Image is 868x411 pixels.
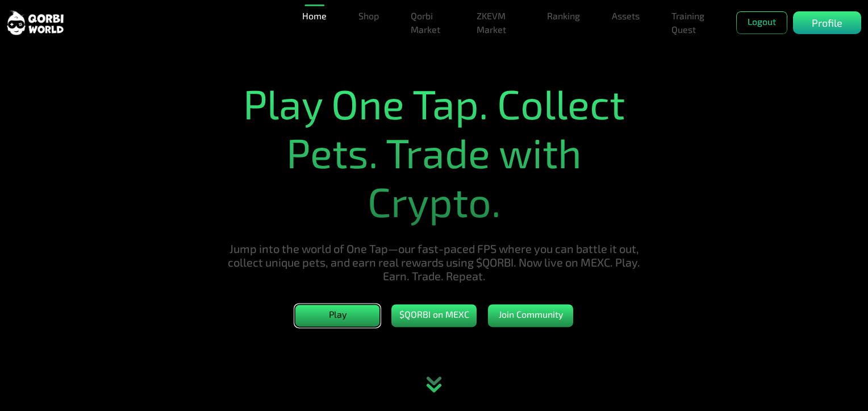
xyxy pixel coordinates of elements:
[7,10,64,36] img: sticky brand-logo
[472,5,520,41] a: ZKEVM Market
[354,5,383,27] a: Shop
[488,304,573,327] button: Join Community
[406,5,449,41] a: Qorbi Market
[667,5,713,41] a: Training Quest
[736,11,787,34] button: Logout
[391,304,477,327] button: $QORBI on MEXC
[298,5,331,27] a: Home
[295,304,380,327] button: Play
[409,360,459,411] div: animation
[224,242,644,283] h5: Jump into the world of One Tap—our fast-paced FPS where you can battle it out, collect unique pet...
[542,5,585,27] a: Ranking
[607,5,644,27] a: Assets
[812,15,842,31] p: Profile
[224,78,644,226] h1: Play One Tap. Collect Pets. Trade with Crypto.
